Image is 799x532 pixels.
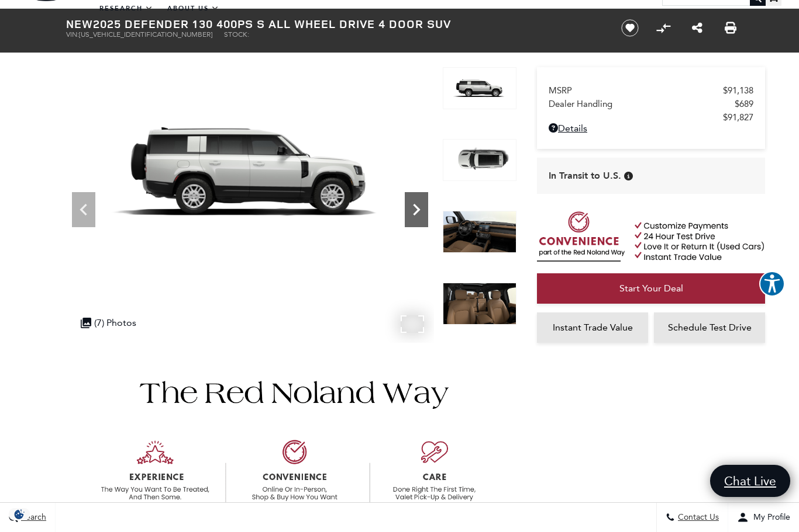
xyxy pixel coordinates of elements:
button: Open user profile menu [728,503,799,532]
img: New 2025 Fuji White LAND ROVER 400PS S image 4 [443,139,516,181]
button: Explore your accessibility options [759,271,785,297]
aside: Accessibility Help Desk [759,271,785,299]
img: New 2025 Fuji White LAND ROVER 400PS S image 3 [66,67,434,274]
span: Dealer Handling [549,99,735,109]
div: Vehicle has shipped from factory of origin. Estimated time of delivery to Retailer is on average ... [624,172,633,180]
span: $689 [735,99,753,109]
span: In Transit to U.S. [549,169,621,182]
a: Share this New 2025 Defender 130 400PS S All Wheel Drive 4 Door SUV [692,21,702,35]
a: Instant Trade Value [537,312,648,343]
span: VIN: [66,30,79,39]
span: $91,827 [723,112,753,123]
a: MSRP $91,138 [549,85,753,96]
img: Opt-Out Icon [6,508,33,520]
a: Start Your Deal [537,273,765,304]
a: Chat Live [710,465,790,497]
strong: New [66,16,93,32]
div: Next [405,192,428,227]
span: My Profile [749,513,790,523]
span: Schedule Test Drive [668,322,752,333]
button: Compare Vehicle [655,19,672,37]
section: Click to Open Cookie Consent Modal [6,508,33,520]
a: Details [549,123,753,134]
img: New 2025 Fuji White LAND ROVER 400PS S image 5 [443,211,516,253]
span: MSRP [549,85,723,96]
div: (7) Photos [75,311,142,334]
span: [US_VEHICLE_IDENTIFICATION_NUMBER] [79,30,212,39]
span: Instant Trade Value [553,322,633,333]
img: New 2025 Fuji White LAND ROVER 400PS S image 3 [443,67,516,109]
a: Schedule Test Drive [654,312,765,343]
img: New 2025 Fuji White LAND ROVER 400PS S image 6 [443,283,516,325]
span: Contact Us [675,513,719,523]
span: Start Your Deal [619,283,683,294]
a: $91,827 [549,112,753,123]
span: Stock: [224,30,249,39]
span: Chat Live [718,473,782,489]
a: Print this New 2025 Defender 130 400PS S All Wheel Drive 4 Door SUV [725,21,736,35]
span: $91,138 [723,85,753,96]
div: Previous [72,192,95,227]
a: Dealer Handling $689 [549,99,753,109]
h1: 2025 Defender 130 400PS S All Wheel Drive 4 Door SUV [66,18,601,30]
button: Save vehicle [617,19,643,37]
